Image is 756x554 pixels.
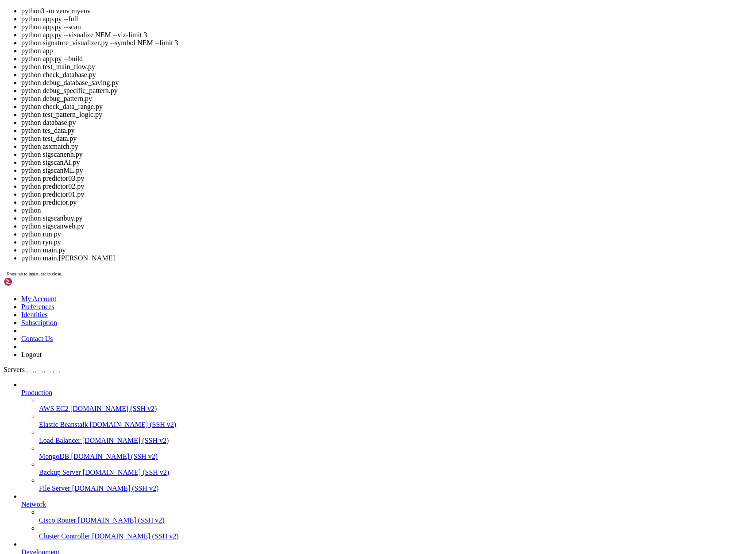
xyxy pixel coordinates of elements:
[90,421,177,428] span: [DOMAIN_NAME] (SSH v2)
[39,469,81,476] span: Backup Server
[4,77,640,85] x-row: Memory usage: 37%
[39,397,752,413] li: AWS EC2 [DOMAIN_NAME] (SSH v2)
[99,269,138,276] span: ~/ProjectML
[39,524,752,540] li: Cluster Controller [DOMAIN_NAME] (SSH v2)
[21,214,752,222] li: python sigscanbuy.py
[21,238,752,246] li: python ryn.py
[21,222,752,230] li: python sigscanweb.py
[4,70,640,77] x-row: Usage of /: 31.9% of 76.45GB
[21,230,752,238] li: python run.py
[39,437,81,444] span: Load Balancer
[4,166,640,173] x-row: Expanded Security Maintenance for Applications is not enabled.
[39,484,752,492] a: File Server [DOMAIN_NAME] (SSH v2)
[4,62,640,70] x-row: System load: 0.05
[21,55,752,63] li: python app.py --build
[21,159,752,167] li: python sigscanAI.py
[21,389,752,397] a: Production
[4,202,640,210] x-row: Enable ESM Apps to receive additional future security updates.
[4,261,71,268] span: ubuntu@vps-d35ccc65
[74,261,113,268] span: ~/ProjectML
[4,254,71,261] span: ubuntu@vps-d35ccc65
[21,167,752,174] li: python sigscanML.py
[4,151,640,159] x-row: [URL][DOMAIN_NAME]
[4,210,640,217] x-row: See [URL][DOMAIN_NAME] or run: sudo pro status
[4,247,71,254] span: ubuntu@vps-d35ccc65
[4,188,640,195] x-row: To see these additional updates run: apt list --upgradable
[39,516,752,524] a: Cisco Router [DOMAIN_NAME] (SSH v2)
[21,15,752,23] li: python app.py --full
[21,135,752,143] li: python test_data.py
[21,87,752,95] li: python debug_specific_pattern.py
[39,461,752,477] li: Backup Server [DOMAIN_NAME] (SSH v2)
[21,79,752,87] li: python debug_database_saving.py
[21,381,752,492] li: Production
[4,239,640,247] x-row: : $ cd ProjectML
[39,405,69,412] span: AWS EC2
[4,136,640,143] x-row: just raised the bar for easy, resilient and secure K8s cluster deployment.
[21,63,752,71] li: python test_main_flow.py
[4,85,640,92] x-row: Swap usage: 0%
[21,111,752,119] li: python test_pattern_logic.py
[39,532,752,540] a: Cluster Controller [DOMAIN_NAME] (SSH v2)
[21,351,42,358] a: Logout
[21,143,752,151] li: python asxmatch.py
[70,405,157,412] span: [DOMAIN_NAME] (SSH v2)
[21,182,752,190] li: python predictor02.py
[83,469,170,476] span: [DOMAIN_NAME] (SSH v2)
[4,129,640,136] x-row: * Strictly confined Kubernetes makes edge and IoT secure. Learn how MicroK8s
[4,114,640,121] x-row: IPv6 address for ens3: [TECHNICAL_ID]
[74,239,78,246] span: ~
[4,180,640,188] x-row: 4 updates can be applied immediately.
[39,469,752,477] a: Backup Server [DOMAIN_NAME] (SSH v2)
[39,445,752,461] li: MongoDB [DOMAIN_NAME] (SSH v2)
[179,269,182,276] div: (47, 36)
[21,198,752,206] li: python predictor.py
[39,453,752,461] a: MongoDB [DOMAIN_NAME] (SSH v2)
[21,103,752,111] li: python check_data_range.py
[21,151,752,159] li: python sigscanenh.py
[21,47,752,55] li: python app
[4,4,640,11] x-row: Welcome to Ubuntu 24.04.3 LTS (GNU/Linux 6.8.0-79-generic x86_64)
[4,99,640,107] x-row: Users logged in: 1
[4,26,640,33] x-row: * Management: [URL][DOMAIN_NAME]
[4,269,640,276] x-row: (myenv) : $ python
[21,500,752,508] a: Network
[21,335,53,342] a: Contact Us
[4,107,640,114] x-row: IPv4 address for ens3: [TECHNICAL_ID]
[21,119,752,127] li: python database.py
[39,453,69,460] span: MongoDB
[21,319,57,326] a: Subscription
[4,48,640,55] x-row: System information as of [DATE]
[4,239,71,246] span: ubuntu@vps-d35ccc65
[21,311,48,318] a: Identities
[21,246,752,254] li: python main.py
[21,174,752,182] li: python predictor03.py
[21,127,752,135] li: python tes_data.py
[74,247,113,254] span: ~/ProjectML
[82,437,169,444] span: [DOMAIN_NAME] (SSH v2)
[21,31,752,39] li: python app.py --visualize NEM --viz-limit 3
[78,516,165,524] span: [DOMAIN_NAME] (SSH v2)
[28,269,96,276] span: ubuntu@vps-d35ccc65
[21,23,752,31] li: python app.py --scan
[39,508,752,524] li: Cisco Router [DOMAIN_NAME] (SSH v2)
[4,366,25,373] span: Servers
[21,303,54,310] a: Preferences
[4,247,640,254] x-row: : $ vi data_processor.py
[92,532,179,540] span: [DOMAIN_NAME] (SSH v2)
[21,492,752,540] li: Network
[4,277,54,286] img: Shellngn
[21,389,52,396] span: Production
[39,421,88,428] span: Elastic Beanstalk
[39,421,752,429] a: Elastic Beanstalk [DOMAIN_NAME] (SSH v2)
[39,405,752,413] a: AWS EC2 [DOMAIN_NAME] (SSH v2)
[39,413,752,429] li: Elastic Beanstalk [DOMAIN_NAME] (SSH v2)
[4,18,640,26] x-row: * Documentation: [URL][DOMAIN_NAME]
[21,7,752,15] li: python3 -m venv myenv
[21,206,752,214] li: python
[39,477,752,492] li: File Server [DOMAIN_NAME] (SSH v2)
[21,500,46,508] span: Network
[4,33,640,41] x-row: * Support: [URL][DOMAIN_NAME]
[4,261,640,269] x-row: : $ source myenv/bin/activate
[21,254,752,262] li: python main.[PERSON_NAME]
